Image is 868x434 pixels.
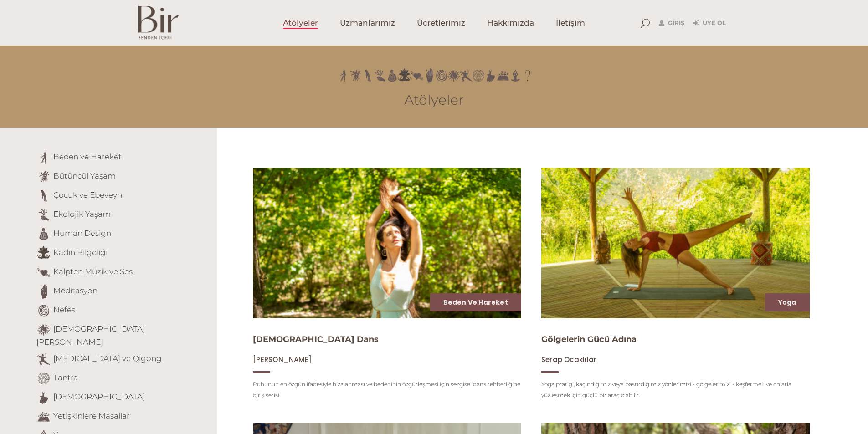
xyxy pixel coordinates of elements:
a: Tantra [53,373,78,382]
span: Hakkımızda [487,18,534,28]
a: Bütüncül Yaşam [53,171,116,180]
span: Uzmanlarımız [340,18,395,28]
a: Serap Ocaklılar [541,355,596,364]
a: Human Design [53,229,111,238]
a: Meditasyon [53,286,98,295]
a: [DEMOGRAPHIC_DATA] [53,392,145,401]
a: Beden ve Hareket [53,152,122,161]
p: Ruhunun en özgün ifadesiyle hizalanması ve bedeninin özgürleşmesi için sezgisel dans rehberliğine... [253,379,521,401]
a: Yetişkinlere Masallar [53,411,130,420]
a: Kadın Bilgeliği [53,248,108,257]
a: Çocuk ve Ebeveyn [53,190,122,199]
a: Nefes [53,305,75,314]
a: Kalpten Müzik ve Ses [53,267,133,276]
a: Giriş [659,18,684,29]
a: [DEMOGRAPHIC_DATA][PERSON_NAME] [36,324,145,347]
span: Ücretlerimiz [417,18,465,28]
span: Atölyeler [283,18,318,28]
a: Beden ve Hareket [443,298,508,307]
a: [PERSON_NAME] [253,355,312,364]
span: İletişim [556,18,585,28]
a: Üye Ol [693,18,726,29]
p: Yoga pratiği, kaçındığımız veya bastırdığımız yönlerimizi - gölgelerimizi - keşfetmek ve onlarla ... [541,379,810,401]
a: Gölgelerin Gücü Adına [541,334,637,344]
a: [DEMOGRAPHIC_DATA] Dans [253,334,379,344]
a: Yoga [778,298,796,307]
a: [MEDICAL_DATA] ve Qigong [53,354,162,363]
a: Ekolojik Yaşam [53,209,111,219]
